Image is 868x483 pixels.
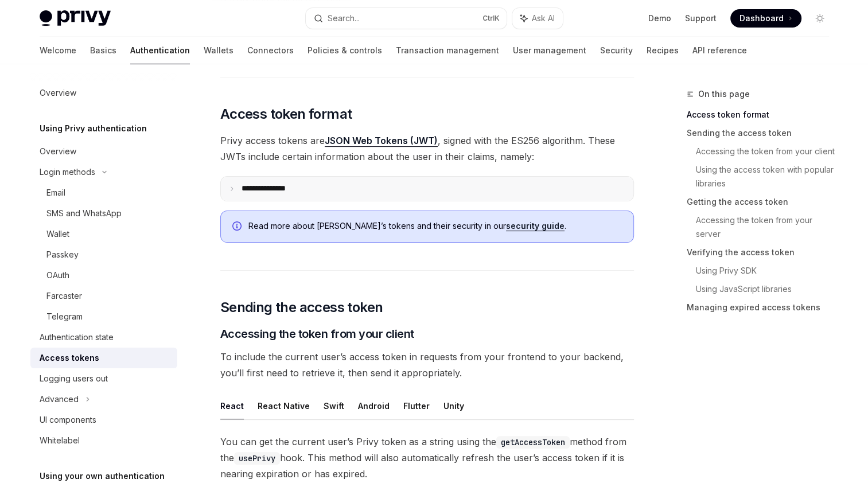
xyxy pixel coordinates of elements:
a: Overview [30,83,177,103]
a: Security [600,37,633,64]
a: security guide [506,221,565,231]
div: Telegram [46,310,83,324]
div: Advanced [40,392,79,406]
span: Accessing the token from your client [220,326,414,342]
h5: Using Privy authentication [40,122,147,135]
a: Using the access token with popular libraries [696,161,838,193]
a: Sending the access token [687,124,838,142]
a: Accessing the token from your server [696,211,838,243]
div: Search... [328,11,360,25]
a: Telegram [30,306,177,327]
a: Access token format [687,106,838,124]
div: OAuth [46,268,69,282]
svg: Info [232,221,244,233]
a: Farcaster [30,286,177,306]
div: UI components [40,413,96,427]
div: Overview [40,86,76,100]
a: Welcome [40,37,76,64]
a: Wallets [204,37,233,64]
a: OAuth [30,265,177,286]
a: Access tokens [30,348,177,368]
a: Connectors [247,37,294,64]
span: On this page [698,87,750,101]
code: getAccessToken [496,436,570,449]
div: Passkey [46,248,79,262]
a: Authentication state [30,327,177,348]
a: Transaction management [396,37,499,64]
div: Overview [40,145,76,158]
button: Flutter [403,392,430,419]
button: React Native [258,392,310,419]
div: Logging users out [40,372,108,385]
button: React [220,392,244,419]
button: Search...CtrlK [306,8,507,29]
div: Whitelabel [40,434,80,447]
span: Ask AI [532,13,555,24]
a: Email [30,182,177,203]
div: SMS and WhatsApp [46,207,122,220]
a: Verifying the access token [687,243,838,262]
span: Sending the access token [220,298,383,317]
a: API reference [692,37,747,64]
a: Getting the access token [687,193,838,211]
div: Authentication state [40,330,114,344]
span: Access token format [220,105,352,123]
a: Demo [648,13,671,24]
a: User management [513,37,586,64]
a: Managing expired access tokens [687,298,838,317]
a: Recipes [647,37,679,64]
span: Dashboard [739,13,784,24]
div: Farcaster [46,289,82,303]
a: Using JavaScript libraries [696,280,838,298]
div: Wallet [46,227,69,241]
a: Accessing the token from your client [696,142,838,161]
button: Toggle dark mode [811,9,829,28]
span: Ctrl K [482,14,500,23]
a: Policies & controls [308,37,382,64]
a: Support [685,13,717,24]
button: Swift [324,392,344,419]
a: Logging users out [30,368,177,389]
div: Access tokens [40,351,99,365]
button: Ask AI [512,8,563,29]
span: To include the current user’s access token in requests from your frontend to your backend, you’ll... [220,349,634,381]
a: Basics [90,37,116,64]
span: Privy access tokens are , signed with the ES256 algorithm. These JWTs include certain information... [220,133,634,165]
a: Passkey [30,244,177,265]
a: SMS and WhatsApp [30,203,177,224]
h5: Using your own authentication [40,469,165,483]
a: Using Privy SDK [696,262,838,280]
button: Unity [443,392,464,419]
span: Read more about [PERSON_NAME]’s tokens and their security in our . [248,220,622,232]
span: You can get the current user’s Privy token as a string using the method from the hook. This metho... [220,434,634,482]
a: Wallet [30,224,177,244]
img: light logo [40,10,111,26]
a: Overview [30,141,177,162]
div: Login methods [40,165,95,179]
a: Dashboard [730,9,801,28]
div: Email [46,186,65,200]
a: Whitelabel [30,430,177,451]
a: Authentication [130,37,190,64]
button: Android [358,392,390,419]
code: usePrivy [234,452,280,465]
a: JSON Web Tokens (JWT) [325,135,438,147]
a: UI components [30,410,177,430]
